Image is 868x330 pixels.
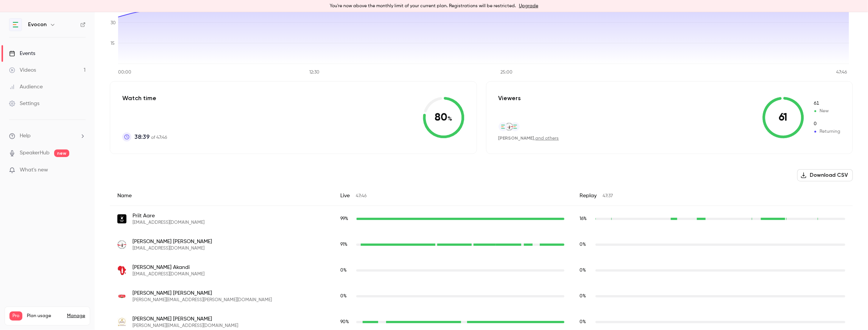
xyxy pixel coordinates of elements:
div: Live [333,186,572,206]
tspan: 15 [111,41,115,46]
div: gadams@tccbcg.eccbc.com [110,232,853,258]
span: [PERSON_NAME] [PERSON_NAME] [132,238,212,245]
span: Priit Aare [132,212,204,220]
span: Pro [9,311,22,321]
div: priit.aare@nordicmilk.eu [110,206,853,232]
img: dryfo.com [117,317,126,327]
img: evocon.com [511,123,519,131]
span: [PERSON_NAME] [PERSON_NAME] [132,315,238,323]
span: 16 % [580,217,587,221]
span: [EMAIL_ADDRESS][DOMAIN_NAME] [132,271,204,277]
div: Audience [9,83,43,91]
span: New [813,108,840,115]
span: 47:37 [603,194,613,198]
li: help-dropdown-opener [9,132,86,140]
div: Replay [572,186,853,206]
span: 0 % [580,242,586,247]
span: New [813,100,840,107]
span: 47:46 [356,194,366,198]
span: new [54,149,69,157]
div: Videos [9,66,36,74]
span: [PERSON_NAME][EMAIL_ADDRESS][PERSON_NAME][DOMAIN_NAME] [132,297,272,303]
h6: Evocon [28,21,47,28]
img: Evocon [9,19,22,31]
span: Plan usage [27,313,62,319]
span: Live watch time [340,319,352,325]
span: Live watch time [340,267,352,274]
span: [PERSON_NAME] [499,135,535,141]
img: tccbcg.eccbc.com [117,240,126,249]
img: nordicmilk.eu [117,214,126,223]
p: Watch time [122,94,167,103]
span: Replay watch time [580,241,592,248]
span: 0 % [340,294,347,299]
span: Returning [813,128,840,135]
span: Live watch time [340,293,352,300]
img: ccbagroup.com [117,266,126,275]
a: and others [536,136,559,141]
span: Replay watch time [580,319,592,325]
tspan: 30 [111,21,116,25]
span: 91 % [340,242,348,247]
span: 90 % [340,320,349,324]
div: Name [110,186,333,206]
img: tccbcg.eccbc.com [505,123,513,131]
tspan: 00:00 [118,71,131,75]
span: Replay watch time [580,267,592,274]
span: Help [20,132,31,140]
img: evocon.com [499,123,507,131]
div: Settings [9,100,39,107]
span: [EMAIL_ADDRESS][DOMAIN_NAME] [132,245,212,251]
span: [PERSON_NAME][EMAIL_ADDRESS][DOMAIN_NAME] [132,323,238,329]
div: , [499,135,559,141]
span: Live watch time [340,241,352,248]
span: What's new [20,166,48,174]
span: Live watch time [340,215,352,222]
span: 99 % [340,217,348,221]
button: Download CSV [797,169,853,181]
a: Upgrade [519,3,538,9]
img: paliria.com [117,292,126,301]
tspan: 25:00 [501,71,513,75]
iframe: Noticeable Trigger [76,167,86,174]
span: 38:39 [134,132,150,141]
span: 0 % [580,268,586,273]
div: saleh.alsaleh@paliria.com [110,283,853,309]
tspan: 47:46 [836,71,847,75]
p: Viewers [499,94,521,103]
span: 0 % [580,294,586,299]
span: Returning [813,121,840,127]
tspan: 12:30 [309,71,319,75]
span: [PERSON_NAME] Akandi [132,264,204,271]
span: Replay watch time [580,293,592,300]
div: sakandi@ccbagroup.com [110,258,853,283]
div: Events [9,50,35,57]
span: 0 % [340,268,347,273]
a: SpeakerHub [20,149,50,157]
span: [PERSON_NAME] [PERSON_NAME] [132,289,272,297]
p: of 47:46 [134,132,167,141]
a: Manage [67,313,85,319]
span: [EMAIL_ADDRESS][DOMAIN_NAME] [132,220,204,226]
span: Replay watch time [580,215,592,222]
span: 0 % [580,320,586,324]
